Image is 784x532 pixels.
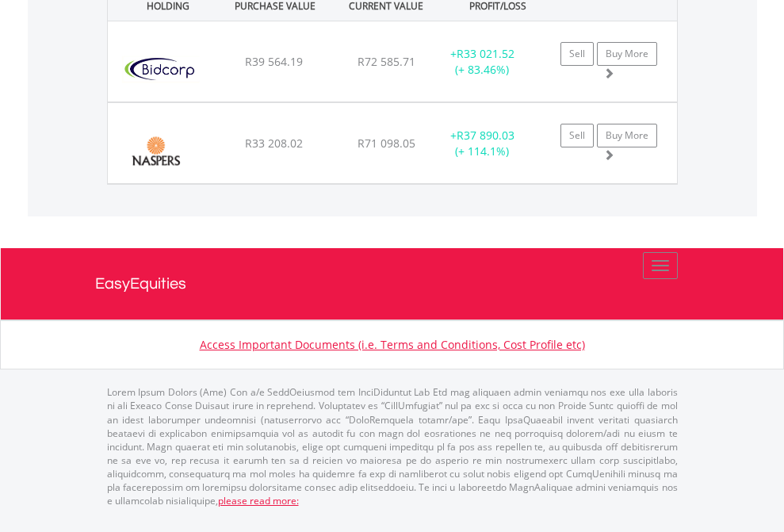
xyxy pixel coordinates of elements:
a: Sell [560,124,594,147]
img: EQU.ZA.NPN.png [116,123,196,179]
span: R33 208.02 [245,136,303,151]
span: R37 890.03 [457,128,514,143]
a: EasyEquities [95,248,690,320]
img: EQU.ZA.BID.png [116,41,205,98]
span: R33 021.52 [457,46,514,61]
span: R72 585.71 [358,54,415,69]
p: Lorem Ipsum Dolors (Ame) Con a/e SeddOeiusmod tem InciDiduntut Lab Etd mag aliquaen admin veniamq... [107,385,678,507]
a: please read more: [218,494,299,507]
a: Sell [560,42,594,66]
div: + (+ 83.46%) [433,46,532,78]
div: + (+ 114.1%) [433,128,532,159]
span: R39 564.19 [245,54,303,69]
a: Access Important Documents (i.e. Terms and Conditions, Cost Profile etc) [200,337,585,352]
a: Buy More [597,124,657,147]
span: R71 098.05 [358,136,415,151]
a: Buy More [597,42,657,66]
